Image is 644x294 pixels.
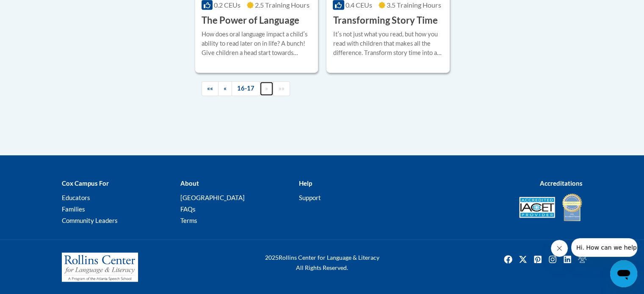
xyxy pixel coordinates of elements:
[233,253,411,273] div: Rollins Center for Language & Literacy All Rights Reserved.
[516,253,530,266] img: Twitter icon
[501,253,515,266] a: Facebook
[299,194,321,201] a: Support
[299,179,312,187] b: Help
[561,253,574,266] img: LinkedIn icon
[345,1,372,9] span: 0.4 CEUs
[180,179,199,187] b: About
[260,81,274,96] a: Next
[519,197,555,218] img: Accredited IACET® Provider
[255,1,310,9] span: 2.5 Training Hours
[180,217,197,224] a: Terms
[62,179,109,187] b: Cox Campus For
[551,240,568,257] iframe: Close message
[265,254,279,261] span: 2025
[516,253,530,266] a: Twitter
[279,85,285,92] span: »»
[546,253,559,266] img: Instagram icon
[218,81,232,96] a: Previous
[180,205,195,213] a: FAQs
[387,1,441,9] span: 3.5 Training Hours
[561,253,574,266] a: Linkedin
[575,253,589,266] img: Facebook group icon
[333,30,443,58] div: Itʹs not just what you read, but how you read with children that makes all the difference. Transf...
[531,253,544,266] a: Pinterest
[214,1,240,9] span: 0.2 CEUs
[610,260,637,287] iframe: Button to launch messaging window
[62,217,118,224] a: Community Leaders
[232,81,260,96] a: 16-17
[546,253,559,266] a: Instagram
[180,194,244,201] a: [GEOGRAPHIC_DATA]
[273,81,290,96] a: End
[571,238,637,257] iframe: Message from company
[561,192,583,222] img: IDA® Accredited
[202,81,218,96] a: Begining
[575,253,589,266] a: Facebook Group
[540,179,583,187] b: Accreditations
[265,85,268,92] span: »
[62,253,138,282] img: Rollins Center for Language & Literacy - A Program of the Atlanta Speech School
[62,205,85,213] a: Families
[62,194,90,201] a: Educators
[531,253,544,266] img: Pinterest icon
[5,6,69,13] span: Hi. How can we help?
[333,14,437,27] h3: Transforming Story Time
[202,14,299,27] h3: The Power of Language
[207,85,213,92] span: ««
[202,30,312,58] div: How does oral language impact a childʹs ability to read later on in life? A bunch! Give children ...
[224,85,227,92] span: «
[501,253,515,266] img: Facebook icon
